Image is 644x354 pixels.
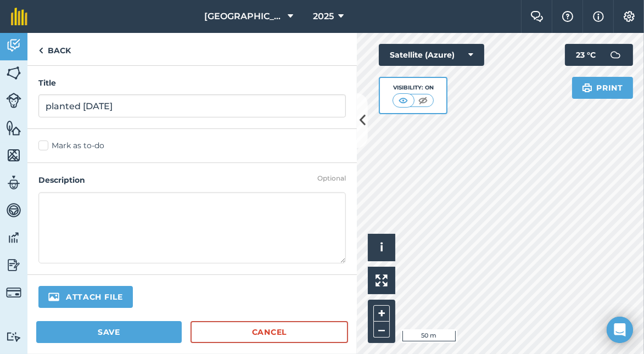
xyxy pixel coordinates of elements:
[565,44,633,66] button: 23 °C
[38,174,346,186] h4: Description
[582,81,592,94] img: svg+xml;base64,PHN2ZyB4bWxucz0iaHR0cDovL3d3dy53My5vcmcvMjAwMC9zdmciIHdpZHRoPSIxOSIgaGVpZ2h0PSIyNC...
[393,83,434,92] div: Visibility: On
[530,11,544,22] img: Two speech bubbles overlapping with the left bubble in the forefront
[376,274,388,286] img: Four arrows, one pointing top left, one top right, one bottom right and the last bottom left
[576,44,596,66] span: 23 ° C
[416,95,430,106] img: svg+xml;base64,PHN2ZyB4bWxucz0iaHR0cDovL3d3dy53My5vcmcvMjAwMC9zdmciIHdpZHRoPSI1MCIgaGVpZ2h0PSI0MC...
[6,229,21,246] img: svg+xml;base64,PD94bWwgdmVyc2lvbj0iMS4wIiBlbmNvZGluZz0idXRmLTgiPz4KPCEtLSBHZW5lcmF0b3I6IEFkb2JlIE...
[396,95,410,106] img: svg+xml;base64,PHN2ZyB4bWxucz0iaHR0cDovL3d3dy53My5vcmcvMjAwMC9zdmciIHdpZHRoPSI1MCIgaGVpZ2h0PSI0MC...
[6,257,21,273] img: svg+xml;base64,PD94bWwgdmVyc2lvbj0iMS4wIiBlbmNvZGluZz0idXRmLTgiPz4KPCEtLSBHZW5lcmF0b3I6IEFkb2JlIE...
[373,322,390,338] button: –
[6,37,21,54] img: svg+xml;base64,PD94bWwgdmVyc2lvbj0iMS4wIiBlbmNvZGluZz0idXRmLTgiPz4KPCEtLSBHZW5lcmF0b3I6IEFkb2JlIE...
[373,305,390,322] button: +
[380,240,383,254] span: i
[6,331,21,342] img: svg+xml;base64,PD94bWwgdmVyc2lvbj0iMS4wIiBlbmNvZGluZz0idXRmLTgiPz4KPCEtLSBHZW5lcmF0b3I6IEFkb2JlIE...
[607,317,633,343] div: Open Intercom Messenger
[379,44,484,66] button: Satellite (Azure)
[313,10,334,23] span: 2025
[6,285,21,300] img: svg+xml;base64,PD94bWwgdmVyc2lvbj0iMS4wIiBlbmNvZGluZz0idXRmLTgiPz4KPCEtLSBHZW5lcmF0b3I6IEFkb2JlIE...
[6,65,21,81] img: svg+xml;base64,PHN2ZyB4bWxucz0iaHR0cDovL3d3dy53My5vcmcvMjAwMC9zdmciIHdpZHRoPSI1NiIgaGVpZ2h0PSI2MC...
[317,174,346,183] div: Optional
[204,10,283,23] span: [GEOGRAPHIC_DATA]
[6,175,21,191] img: svg+xml;base64,PD94bWwgdmVyc2lvbj0iMS4wIiBlbmNvZGluZz0idXRmLTgiPz4KPCEtLSBHZW5lcmF0b3I6IEFkb2JlIE...
[368,234,395,261] button: i
[27,33,82,65] a: Back
[11,8,27,25] img: fieldmargin Logo
[561,11,574,22] img: A question mark icon
[623,11,636,22] img: A cog icon
[191,321,348,343] a: Cancel
[593,10,604,23] img: svg+xml;base64,PHN2ZyB4bWxucz0iaHR0cDovL3d3dy53My5vcmcvMjAwMC9zdmciIHdpZHRoPSIxNyIgaGVpZ2h0PSIxNy...
[36,321,182,343] button: Save
[604,44,626,66] img: svg+xml;base64,PD94bWwgdmVyc2lvbj0iMS4wIiBlbmNvZGluZz0idXRmLTgiPz4KPCEtLSBHZW5lcmF0b3I6IEFkb2JlIE...
[38,77,346,89] h4: Title
[6,202,21,218] img: svg+xml;base64,PD94bWwgdmVyc2lvbj0iMS4wIiBlbmNvZGluZz0idXRmLTgiPz4KPCEtLSBHZW5lcmF0b3I6IEFkb2JlIE...
[6,93,21,108] img: svg+xml;base64,PD94bWwgdmVyc2lvbj0iMS4wIiBlbmNvZGluZz0idXRmLTgiPz4KPCEtLSBHZW5lcmF0b3I6IEFkb2JlIE...
[38,140,346,151] label: Mark as to-do
[6,147,21,164] img: svg+xml;base64,PHN2ZyB4bWxucz0iaHR0cDovL3d3dy53My5vcmcvMjAwMC9zdmciIHdpZHRoPSI1NiIgaGVpZ2h0PSI2MC...
[6,120,21,136] img: svg+xml;base64,PHN2ZyB4bWxucz0iaHR0cDovL3d3dy53My5vcmcvMjAwMC9zdmciIHdpZHRoPSI1NiIgaGVpZ2h0PSI2MC...
[572,77,634,99] button: Print
[38,44,43,57] img: svg+xml;base64,PHN2ZyB4bWxucz0iaHR0cDovL3d3dy53My5vcmcvMjAwMC9zdmciIHdpZHRoPSI5IiBoZWlnaHQ9IjI0Ii...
